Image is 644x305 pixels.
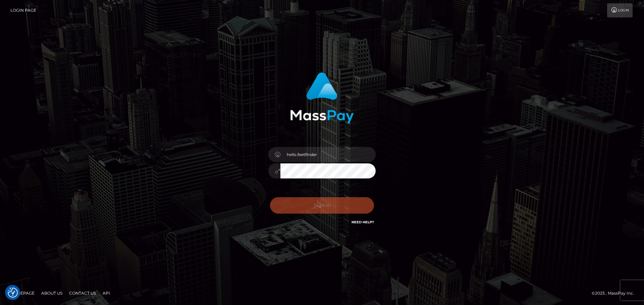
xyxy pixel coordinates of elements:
div: © 2025 , MassPay Inc. [592,290,639,297]
a: Login Page [10,3,36,17]
button: Consent Preferences [8,288,18,298]
a: Homepage [7,288,37,298]
a: Contact Us [66,288,99,298]
a: Need Help? [352,220,374,224]
a: Login [607,3,633,17]
img: MassPay Login [290,72,354,124]
input: Username... [280,147,376,162]
img: Revisit consent button [8,288,18,298]
a: API [100,288,113,298]
a: About Us [39,288,65,298]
